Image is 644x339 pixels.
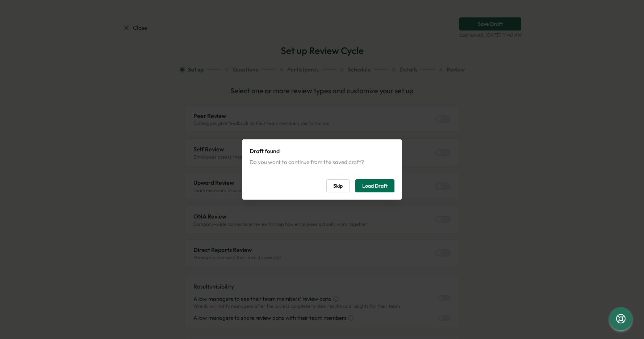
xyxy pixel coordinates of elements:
div: Do you want to continue from the saved draft? [250,158,394,166]
button: Skip [326,179,350,192]
span: Load Draft [362,180,388,192]
p: Draft found [250,147,394,156]
span: Skip [333,180,343,192]
button: Load Draft [355,179,394,192]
